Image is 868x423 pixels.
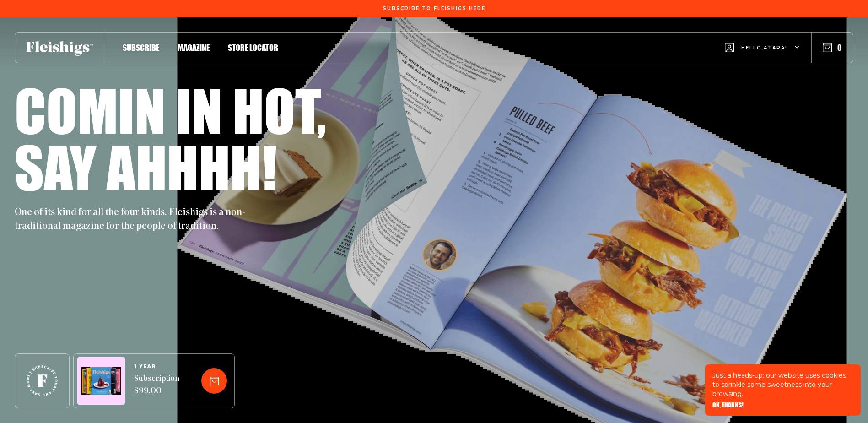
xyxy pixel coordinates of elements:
span: Magazine [178,43,210,53]
button: Hello,Atara! [725,30,800,66]
img: Magazines image [81,367,121,395]
p: Just a heads-up: our website uses cookies to sprinkle some sweetness into your browsing. [712,371,853,398]
button: OK, THANKS! [712,402,744,408]
a: Store locator [228,41,278,54]
button: 0 [823,43,842,53]
h1: Say ahhhh! [15,138,277,195]
p: One of its kind for all the four kinds. Fleishigs is a non-traditional magazine for the people of... [15,206,253,233]
h1: Comin in hot, [15,81,326,138]
span: Subscribe To Fleishigs Here [383,6,485,11]
span: Hello, Atara ! [741,44,787,66]
span: Subscription $99.00 [134,373,179,398]
a: 1 YEARSubscription $99.00 [134,364,179,398]
span: 1 YEAR [134,364,179,369]
span: Subscribe [123,43,159,53]
a: Magazine [178,41,210,54]
span: Store locator [228,43,278,53]
a: Subscribe To Fleishigs Here [381,6,487,11]
a: Subscribe [123,41,159,54]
